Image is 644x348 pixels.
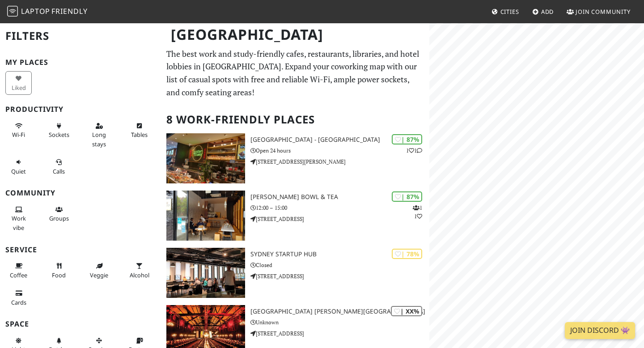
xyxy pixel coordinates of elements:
[250,157,429,166] p: [STREET_ADDRESS][PERSON_NAME]
[7,6,18,17] img: LaptopFriendly
[488,4,523,20] a: Cities
[126,259,153,282] button: Alcohol
[5,22,156,50] h2: Filters
[166,47,424,99] p: The best work and study-friendly cafes, restaurants, libraries, and hotel lobbies in [GEOGRAPHIC_...
[131,131,148,139] span: Work-friendly tables
[391,306,422,316] div: | XX%
[46,119,72,142] button: Sockets
[46,202,72,226] button: Groups
[51,6,87,16] span: Friendly
[5,105,156,114] h3: Productivity
[53,167,65,175] span: Video/audio calls
[5,246,156,254] h3: Service
[166,106,424,133] h2: 8 Work-Friendly Places
[161,133,429,183] a: Chinatown - Sydney | 87% 11 [GEOGRAPHIC_DATA] - [GEOGRAPHIC_DATA] Open 24 hours [STREET_ADDRESS][...
[161,248,429,298] a: Sydney Startup Hub | 78% Sydney Startup Hub Closed [STREET_ADDRESS]
[250,272,429,280] p: [STREET_ADDRESS]
[5,286,32,310] button: Cards
[161,191,429,241] a: Juan Bowl & Tea | 87% 11 [PERSON_NAME] Bowl & Tea 12:00 – 15:00 [STREET_ADDRESS]
[12,131,25,139] span: Stable Wi-Fi
[541,8,554,16] span: Add
[250,193,429,201] h3: [PERSON_NAME] Bowl & Tea
[166,248,245,298] img: Sydney Startup Hub
[250,204,429,212] p: 12:00 – 15:00
[11,167,26,175] span: Quiet
[21,6,50,16] span: Laptop
[11,298,26,306] span: Credit cards
[86,259,112,282] button: Veggie
[86,119,112,151] button: Long stays
[250,146,429,155] p: Open 24 hours
[392,249,422,259] div: | 78%
[5,259,32,282] button: Coffee
[5,58,156,67] h3: My Places
[500,8,519,16] span: Cities
[166,191,245,241] img: Juan Bowl & Tea
[250,250,429,258] h3: Sydney Startup Hub
[7,4,88,20] a: LaptopFriendly LaptopFriendly
[166,133,245,183] img: Chinatown - Sydney
[46,155,72,178] button: Calls
[10,271,27,279] span: Coffee
[529,4,558,20] a: Add
[250,215,429,223] p: [STREET_ADDRESS]
[126,119,153,142] button: Tables
[406,146,422,155] p: 1 1
[250,136,429,144] h3: [GEOGRAPHIC_DATA] - [GEOGRAPHIC_DATA]
[90,271,108,279] span: Veggie
[5,202,32,235] button: Work vibe
[392,191,422,202] div: | 87%
[49,214,69,222] span: Group tables
[413,204,422,221] p: 1 1
[392,134,422,144] div: | 87%
[5,320,156,328] h3: Space
[92,131,106,148] span: Long stays
[130,271,149,279] span: Alcohol
[250,318,429,327] p: Unknown
[12,214,26,231] span: People working
[576,8,631,16] span: Join Community
[565,322,635,339] a: Join Discord 👾
[49,131,69,139] span: Power sockets
[563,4,634,20] a: Join Community
[250,308,429,315] h3: [GEOGRAPHIC_DATA] [PERSON_NAME][GEOGRAPHIC_DATA]
[46,259,72,282] button: Food
[5,119,32,142] button: Wi-Fi
[164,22,428,47] h1: [GEOGRAPHIC_DATA]
[250,329,429,338] p: [STREET_ADDRESS]
[5,155,32,178] button: Quiet
[5,189,156,197] h3: Community
[52,271,66,279] span: Food
[250,261,429,269] p: Closed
